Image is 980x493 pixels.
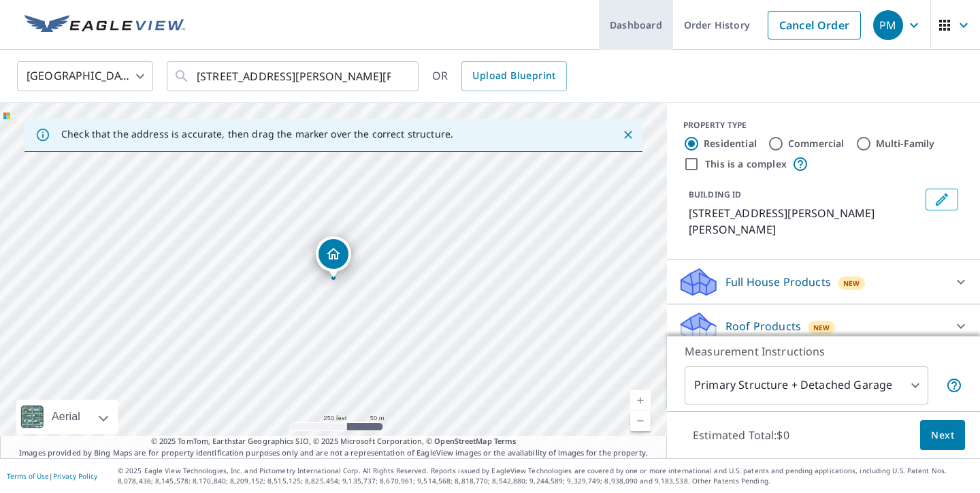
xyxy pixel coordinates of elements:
a: Privacy Policy [53,471,97,481]
p: | [7,472,97,480]
a: OpenStreetMap [434,436,491,446]
p: Full House Products [725,274,831,290]
a: Terms [494,436,517,446]
p: Roof Products [725,318,801,334]
p: Estimated Total: $0 [682,420,800,450]
p: © 2025 Eagle View Technologies, Inc. and Pictometry International Corp. All Rights Reserved. Repo... [118,466,973,486]
p: [STREET_ADDRESS][PERSON_NAME][PERSON_NAME] [689,205,920,238]
label: Multi-Family [876,137,935,150]
a: Cancel Order [768,11,861,39]
a: Terms of Use [7,471,49,481]
p: Check that the address is accurate, then drag the marker over the correct structure. [61,128,453,140]
img: EV Logo [24,15,185,35]
div: Aerial [16,400,118,434]
div: Aerial [48,400,84,434]
div: Primary Structure + Detached Garage [685,366,928,404]
input: Search by address or latitude-longitude [197,57,391,95]
span: Next [931,427,954,444]
p: Measurement Instructions [685,343,962,360]
a: Current Level 17, Zoom Out [630,411,651,431]
span: Your report will include the primary structure and a detached garage if one exists. [946,377,962,394]
div: Roof ProductsNew [678,310,969,343]
span: New [843,278,860,289]
div: PROPERTY TYPE [683,119,964,131]
button: Close [619,126,637,144]
a: Current Level 17, Zoom In [630,390,651,411]
div: [GEOGRAPHIC_DATA] [17,57,153,95]
div: PM [873,10,903,40]
span: Upload Blueprint [472,67,555,84]
button: Edit building 1 [926,189,958,210]
label: Residential [704,137,757,150]
a: Upload Blueprint [461,61,566,91]
div: Full House ProductsNew [678,266,969,298]
div: Dropped pin, building 1, Residential property, 1216 Usher Dr O Fallon, IL 62269 [316,236,351,279]
button: Next [920,420,965,451]
div: OR [432,61,567,91]
span: New [813,322,830,333]
span: © 2025 TomTom, Earthstar Geographics SIO, © 2025 Microsoft Corporation, © [151,436,517,447]
label: This is a complex [705,157,787,171]
label: Commercial [788,137,845,150]
p: BUILDING ID [689,189,741,200]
